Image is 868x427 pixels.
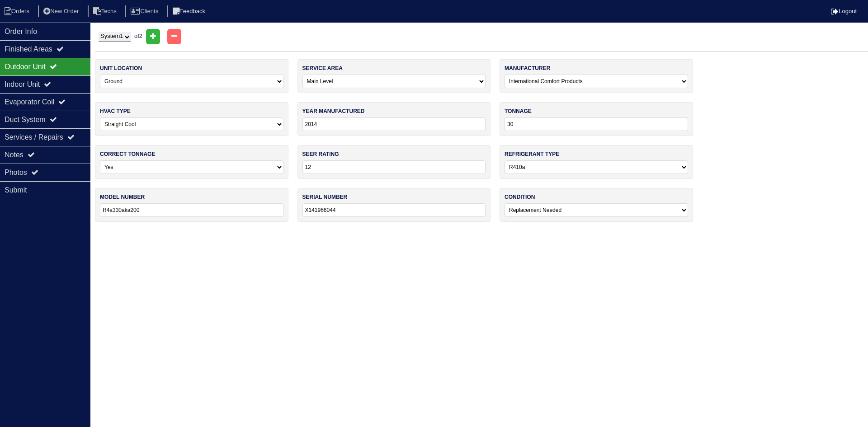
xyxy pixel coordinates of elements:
label: correct tonnage [100,150,155,158]
div: of 2 [95,29,868,44]
label: manufacturer [505,64,550,72]
label: model number [100,193,145,201]
label: year manufactured [302,107,365,115]
a: Techs [88,8,124,14]
a: Logout [831,8,857,14]
li: Feedback [167,5,212,18]
label: seer rating [302,150,339,158]
li: New Order [38,5,86,18]
a: Clients [125,8,165,14]
label: service area [302,64,343,72]
label: tonnage [505,107,532,115]
label: unit location [100,64,142,72]
li: Clients [125,5,165,18]
li: Techs [88,5,124,18]
a: New Order [38,8,86,14]
label: refrigerant type [505,150,559,158]
label: condition [505,193,535,201]
label: serial number [302,193,348,201]
label: hvac type [100,107,131,115]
